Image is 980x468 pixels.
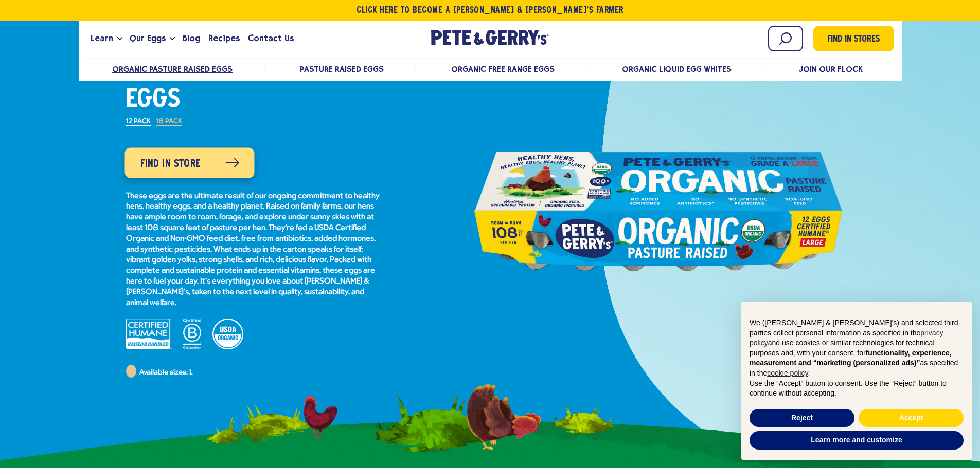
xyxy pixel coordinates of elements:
a: Recipes [204,25,244,52]
a: Organic Pasture Raised Eggs [112,64,233,74]
a: Pasture Raised Eggs [300,64,383,74]
a: Find in Stores [813,26,894,51]
span: Recipes [208,32,240,45]
button: Learn more and customize [750,431,964,450]
span: Our Eggs [130,32,166,45]
a: Find in Store [124,147,254,178]
span: Blog [182,32,200,45]
a: Contact Us [244,25,298,52]
label: 18 Pack [156,118,182,126]
p: We ([PERSON_NAME] & [PERSON_NAME]'s) and selected third parties collect personal information as s... [750,318,964,379]
span: Find in Store [140,156,200,172]
label: 12 Pack [126,118,151,126]
div: Notice [733,293,980,468]
a: Join Our Flock [799,64,863,74]
button: Open the dropdown menu for Our Eggs [170,37,175,41]
a: Our Eggs [126,25,170,52]
span: Learn [91,32,113,45]
a: Organic Free Range Eggs [451,64,555,74]
a: Blog [178,25,204,52]
span: Available sizes: L [139,369,192,377]
a: Learn [86,25,117,52]
button: Accept [859,409,964,427]
span: Contact Us [248,32,294,45]
input: Search [768,26,803,51]
p: These eggs are the ultimate result of our ongoing commitment to healthy hens, healthy eggs, and a... [126,191,383,309]
a: cookie policy [767,369,808,377]
span: Find in Stores [827,33,880,47]
button: Open the dropdown menu for Learn [117,37,122,41]
p: Use the “Accept” button to consent. Use the “Reject” button to continue without accepting. [750,379,964,399]
nav: desktop product menu [86,58,894,80]
h1: Organic Pasture Raised Eggs [126,60,383,114]
button: Reject [750,409,854,427]
a: Organic Liquid Egg Whites [622,64,732,74]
